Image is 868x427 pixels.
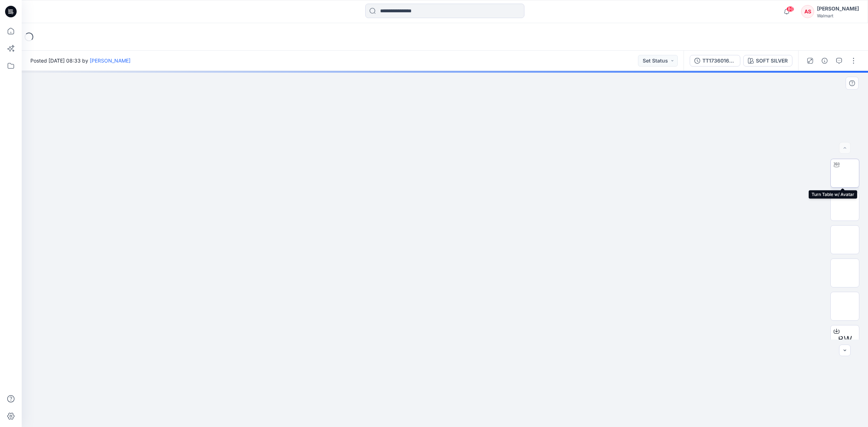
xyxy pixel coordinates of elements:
[838,333,852,346] span: BW
[786,6,794,12] span: 80
[702,57,736,65] div: TT1736016321 ([DATE])
[819,55,830,67] button: Details
[756,57,788,65] div: SOFT SILVER
[801,5,814,18] div: AS
[30,57,131,64] span: Posted [DATE] 08:33 by
[817,13,859,18] div: Walmart
[743,55,792,67] button: SOFT SILVER
[90,57,131,64] a: [PERSON_NAME]
[817,4,859,13] div: [PERSON_NAME]
[690,55,740,67] button: TT1736016321 ([DATE])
